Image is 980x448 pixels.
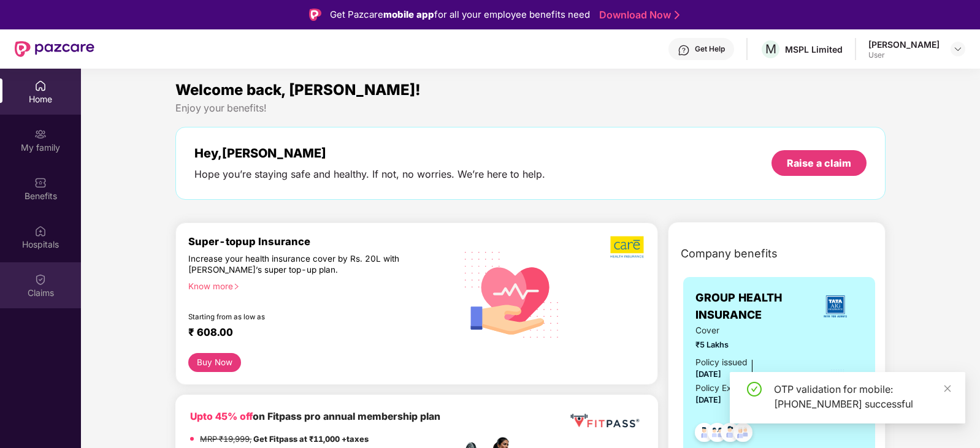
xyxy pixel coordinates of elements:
span: right [233,283,240,290]
div: Policy issued [695,356,747,370]
img: svg+xml;base64,PHN2ZyBpZD0iQmVuZWZpdHMiIHhtbG5zPSJodHRwOi8vd3d3LnczLm9yZy8yMDAwL3N2ZyIgd2lkdGg9Ij... [34,177,47,189]
img: b5dec4f62d2307b9de63beb79f102df3.png [610,235,645,259]
img: svg+xml;base64,PHN2ZyBpZD0iSGVscC0zMngzMiIgeG1sbnM9Imh0dHA6Ly93d3cudzMub3JnLzIwMDAvc3ZnIiB3aWR0aD... [678,44,690,56]
div: Hope you’re staying safe and healthy. If not, no worries. We’re here to help. [194,168,545,181]
div: MSPL Limited [785,44,843,55]
img: svg+xml;base64,PHN2ZyBpZD0iSG9tZSIgeG1sbnM9Imh0dHA6Ly93d3cudzMub3JnLzIwMDAvc3ZnIiB3aWR0aD0iMjAiIG... [34,80,47,92]
div: Get Help [695,44,725,54]
b: on Fitpass pro annual membership plan [190,411,440,422]
img: insurerLogo [819,290,852,323]
b: Upto 45% off [190,411,253,422]
div: Know more [188,281,447,289]
span: close [943,384,952,393]
span: M [765,42,776,56]
img: Stroke [675,9,679,21]
span: GROUP HEALTH INSURANCE [695,289,808,324]
div: Enjoy your benefits! [175,102,885,115]
strong: mobile app [383,9,434,20]
img: svg+xml;base64,PHN2ZyB4bWxucz0iaHR0cDovL3d3dy53My5vcmcvMjAwMC9zdmciIHhtbG5zOnhsaW5rPSJodHRwOi8vd3... [455,236,569,352]
div: Hey, [PERSON_NAME] [194,146,545,161]
img: New Pazcare Logo [15,41,94,57]
span: [DATE] [695,370,721,379]
img: fppp.png [568,409,641,432]
div: OTP validation for mobile: [PHONE_NUMBER] successful [774,382,951,411]
img: icon [806,368,846,409]
span: ₹5 Lakhs [695,339,789,351]
div: Policy Expiry [695,382,746,395]
div: Increase your health insurance cover by Rs. 20L with [PERSON_NAME]’s super top-up plan. [188,253,402,275]
div: [PERSON_NAME] [868,39,940,50]
div: User [868,50,940,60]
span: Company benefits [681,245,778,262]
span: [DATE] [695,395,721,404]
img: svg+xml;base64,PHN2ZyBpZD0iRHJvcGRvd24tMzJ4MzIiIHhtbG5zPSJodHRwOi8vd3d3LnczLm9yZy8yMDAwL3N2ZyIgd2... [953,44,963,54]
span: Welcome back, [PERSON_NAME]! [175,81,421,99]
div: Starting from as low as [188,313,402,321]
del: MRP ₹19,999, [200,435,251,444]
div: Get Pazcare for all your employee benefits need [330,7,590,22]
img: svg+xml;base64,PHN2ZyBpZD0iQ2xhaW0iIHhtbG5zPSJodHRwOi8vd3d3LnczLm9yZy8yMDAwL3N2ZyIgd2lkdGg9IjIwIi... [34,273,47,286]
div: Raise a claim [787,156,851,170]
span: check-circle [747,382,762,397]
a: Download Now [599,9,676,21]
img: svg+xml;base64,PHN2ZyB3aWR0aD0iMjAiIGhlaWdodD0iMjAiIHZpZXdCb3g9IjAgMCAyMCAyMCIgZmlsbD0ibm9uZSIgeG... [34,128,47,140]
span: Cover [695,324,789,338]
img: Logo [309,9,321,21]
div: ₹ 608.00 [188,326,442,341]
div: Super-topup Insurance [188,235,454,248]
button: Buy Now [188,353,240,372]
strong: Get Fitpass at ₹11,000 +taxes [253,435,369,444]
img: svg+xml;base64,PHN2ZyBpZD0iSG9zcGl0YWxzIiB4bWxucz0iaHR0cDovL3d3dy53My5vcmcvMjAwMC9zdmciIHdpZHRoPS... [34,225,47,237]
